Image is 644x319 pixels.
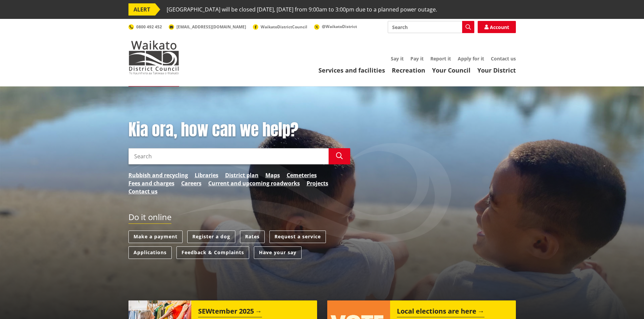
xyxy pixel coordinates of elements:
span: ALERT [128,3,155,16]
a: Have your say [254,246,302,259]
a: Say it [391,55,404,62]
a: District plan [225,171,259,179]
a: Report it [430,55,451,62]
a: Pay it [410,55,424,62]
a: Projects [307,179,328,187]
a: WaikatoDistrictCouncil [253,24,307,30]
a: Current and upcoming roadworks [208,179,300,187]
a: Request a service [269,231,326,243]
input: Search input [388,21,474,33]
a: Contact us [491,55,516,62]
a: @WaikatoDistrict [314,24,357,29]
h2: Do it online [128,212,171,224]
a: Maps [265,171,280,179]
a: [EMAIL_ADDRESS][DOMAIN_NAME] [169,24,246,30]
a: Cemeteries [287,171,317,179]
a: Feedback & Complaints [176,246,249,259]
h1: Kia ora, how can we help? [128,120,350,140]
span: [GEOGRAPHIC_DATA] will be closed [DATE], [DATE] from 9:00am to 3:00pm due to a planned power outage. [167,3,437,16]
a: 0800 492 452 [128,24,162,30]
img: Waikato District Council - Te Kaunihera aa Takiwaa o Waikato [128,41,179,74]
a: Recreation [392,66,425,74]
a: Make a payment [128,231,183,243]
a: Your District [477,66,516,74]
a: Applications [128,246,172,259]
span: @WaikatoDistrict [322,24,357,29]
a: Rates [240,231,265,243]
a: Apply for it [458,55,484,62]
a: Account [478,21,516,33]
a: Fees and charges [128,179,174,187]
a: Rubbish and recycling [128,171,188,179]
a: Libraries [195,171,218,179]
input: Search input [128,148,329,164]
a: Your Council [432,66,471,74]
h2: SEWtember 2025 [198,307,262,317]
a: Services and facilities [318,66,385,74]
a: Contact us [128,187,158,195]
span: WaikatoDistrictCouncil [261,24,307,30]
a: Careers [181,179,201,187]
span: [EMAIL_ADDRESS][DOMAIN_NAME] [176,24,246,30]
h2: Local elections are here [397,307,484,317]
span: 0800 492 452 [136,24,162,30]
a: Register a dog [187,231,235,243]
